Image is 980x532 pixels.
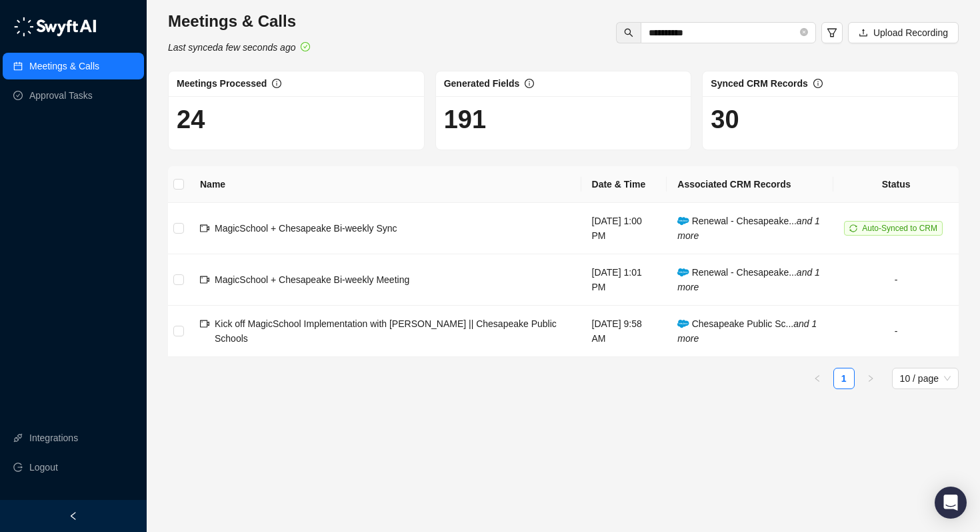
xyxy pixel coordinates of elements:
td: - [833,306,959,357]
span: left [69,511,78,521]
span: info-circle [813,79,823,88]
i: Last synced a few seconds ago [168,42,295,53]
i: and 1 more [677,267,820,292]
button: Upload Recording [848,22,959,43]
th: Name [189,166,581,203]
button: right [860,368,881,389]
span: MagicSchool + Chesapeake Bi-weekly Sync [215,223,397,234]
span: upload [859,28,868,37]
i: and 1 more [677,216,820,241]
span: Upload Recording [873,25,948,40]
span: Synced CRM Records [711,78,807,89]
span: close-circle [800,28,808,36]
span: video-camera [200,275,209,284]
span: video-camera [200,224,209,233]
span: Renewal - Chesapeake... [677,267,820,292]
span: logout [13,463,23,472]
div: Page Size [892,368,959,389]
span: check-circle [301,42,310,51]
td: - [833,254,959,306]
span: video-camera [200,319,209,328]
li: 1 [833,368,855,389]
li: Previous Page [807,368,828,389]
span: Generated Fields [444,78,520,89]
span: Logout [29,454,58,481]
i: and 1 more [677,318,817,344]
span: info-circle [272,79,281,88]
h1: 24 [177,104,416,135]
a: 1 [834,368,854,388]
span: search [624,28,633,37]
td: [DATE] 1:00 PM [581,203,667,254]
th: Date & Time [581,166,667,203]
span: left [813,374,821,382]
span: Renewal - Chesapeake... [677,216,820,241]
h1: 191 [444,104,683,135]
td: [DATE] 1:01 PM [581,254,667,306]
span: sync [849,224,857,232]
span: Chesapeake Public Sc... [677,318,817,344]
span: filter [827,27,837,38]
td: [DATE] 9:58 AM [581,306,667,357]
span: 10 / page [900,368,951,388]
h1: 30 [711,104,950,135]
h3: Meetings & Calls [168,11,310,32]
a: Meetings & Calls [29,53,99,79]
li: Next Page [860,368,881,389]
span: Meetings Processed [177,78,267,89]
span: Auto-Synced to CRM [862,224,937,233]
div: Open Intercom Messenger [935,487,967,519]
span: close-circle [800,27,808,39]
button: left [807,368,828,389]
span: info-circle [525,79,534,88]
img: logo-05li4sbe.png [13,17,97,37]
span: Kick off MagicSchool Implementation with [PERSON_NAME] || Chesapeake Public Schools [215,318,557,344]
span: MagicSchool + Chesapeake Bi-weekly Meeting [215,274,409,285]
th: Status [833,166,959,203]
th: Associated CRM Records [667,166,833,203]
a: Integrations [29,425,78,451]
a: Approval Tasks [29,82,93,109]
span: right [867,374,875,382]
